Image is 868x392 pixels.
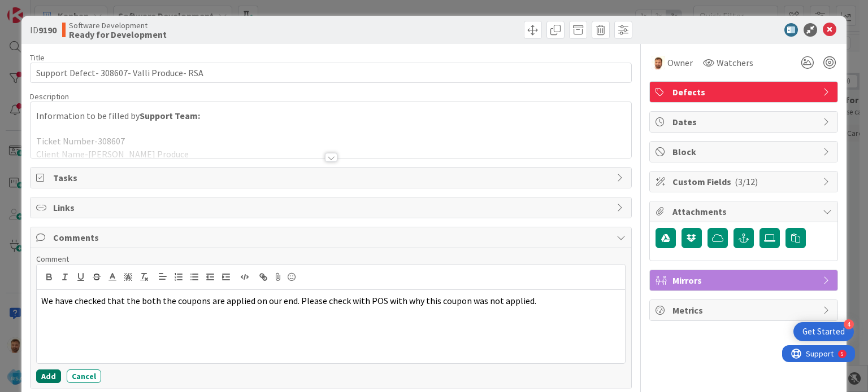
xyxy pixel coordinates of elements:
span: Comment [36,254,69,264]
img: AS [652,56,665,69]
button: Add [36,369,61,383]
span: Watchers [717,56,753,69]
span: Mirrors [672,274,817,287]
span: Custom Fields [672,175,817,188]
div: 4 [844,319,854,329]
span: Defects [672,85,817,99]
div: Get Started [802,326,845,337]
span: Metrics [672,303,817,317]
span: ( 3/12 ) [735,176,758,187]
span: Block [672,145,817,158]
input: type card name here... [30,63,631,83]
div: 5 [59,5,62,14]
label: Title [30,52,45,63]
span: Software Development [69,21,167,30]
p: Information to be filled by [36,109,625,122]
span: We have checked that the both the coupons are applied on our end. Please check with POS with why ... [41,295,536,306]
strong: Support Team: [140,110,200,121]
span: Owner [667,56,693,69]
b: Ready for Development [69,30,167,39]
span: Tasks [53,171,610,184]
span: Dates [672,115,817,129]
div: Open Get Started checklist, remaining modules: 4 [793,322,854,341]
span: Comments [53,231,610,244]
span: Links [53,201,610,214]
span: Support [24,2,51,15]
b: 9190 [38,24,57,36]
button: Cancel [67,369,101,383]
span: Attachments [672,205,817,218]
span: Description [30,91,69,102]
span: ID [30,23,57,37]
